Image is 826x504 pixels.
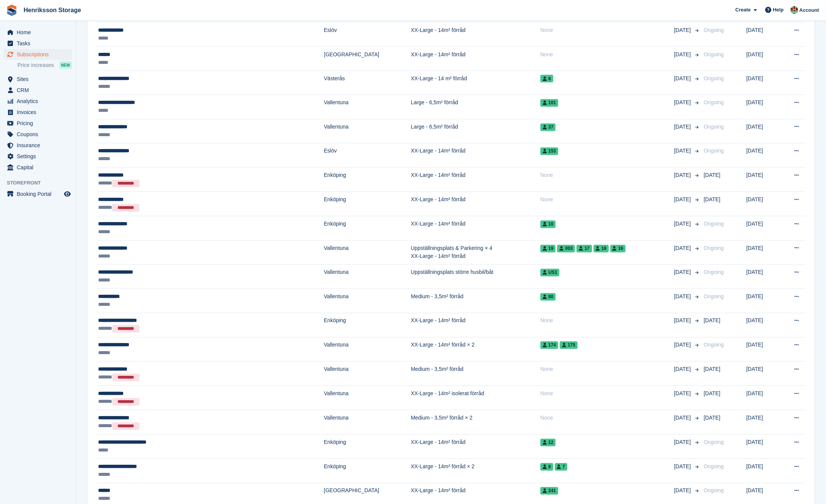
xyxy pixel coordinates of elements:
td: [DATE] [747,143,781,168]
td: Medium - 3,5m² förråd × 2 [411,410,540,435]
div: None [540,51,674,59]
td: [DATE] [747,410,781,435]
span: Ongoing [704,488,724,494]
span: Coupons [17,129,62,140]
a: menu [4,189,72,199]
td: Vallentuna [324,289,411,313]
span: 16 [610,245,626,253]
td: [DATE] [747,265,781,289]
div: None [540,366,674,374]
span: 175 [560,342,578,349]
a: menu [4,129,72,140]
td: XX-Large - 14 m² förråd [411,71,540,95]
span: 7 [555,463,568,471]
span: Ongoing [704,27,724,33]
span: 19 [540,245,556,253]
span: 80 [540,293,556,301]
td: Vallentuna [324,410,411,435]
span: [DATE] [674,439,693,447]
span: 174 [540,342,558,349]
span: [DATE] [704,366,721,372]
td: [DATE] [747,289,781,313]
a: menu [4,49,72,60]
td: [DATE] [747,47,781,71]
span: Booking Portal [17,189,62,199]
span: Pricing [17,118,62,129]
span: [DATE] [704,415,721,421]
span: Insurance [17,140,62,151]
td: XX-Large - 14m² förråd [411,192,540,216]
td: Vallentuna [324,240,411,265]
span: [DATE] [674,26,693,34]
a: menu [4,27,72,38]
span: [DATE] [704,391,721,397]
span: Ongoing [704,75,724,81]
span: [DATE] [674,245,693,253]
div: None [540,26,674,34]
span: 18 [594,245,609,253]
img: stora-icon-8386f47178a22dfd0bd8f6a31ec36ba5ce8667c1dd55bd0f319d3a0aa187defe.svg [6,5,17,16]
td: Enköping [324,313,411,337]
td: [DATE] [747,435,781,459]
td: [GEOGRAPHIC_DATA] [324,47,411,71]
td: [DATE] [747,386,781,410]
span: [DATE] [674,414,693,422]
td: XX-Large - 14m² förråd [411,143,540,168]
td: XX-Large - 14m² förråd [411,435,540,459]
span: [DATE] [674,463,693,471]
span: [DATE] [674,99,693,107]
td: Vallentuna [324,362,411,386]
td: XX-Large - 14m² förråd × 2 [411,459,540,483]
td: Västerås [324,71,411,95]
span: 241 [540,487,558,495]
span: Ongoing [704,294,724,300]
span: 8 [540,463,553,471]
td: [DATE] [747,71,781,95]
span: [DATE] [674,269,693,277]
span: 37 [540,124,556,131]
td: [DATE] [747,313,781,337]
td: XX-Large - 14m² förråd [411,22,540,47]
a: menu [4,107,72,118]
div: NEW [59,61,72,69]
span: Ongoing [704,342,724,348]
td: [DATE] [747,337,781,362]
td: [DATE] [747,459,781,483]
span: [DATE] [674,220,693,228]
td: Uppställningsplats & Parkering × 4 XX-Large - 14m² förråd [411,240,540,265]
td: Eslöv [324,143,411,168]
img: Isak Martinelle [791,6,798,14]
span: Price increases [17,62,54,69]
span: 12 [540,439,556,447]
div: None [540,172,674,180]
span: [DATE] [704,197,721,203]
span: [DATE] [674,196,693,204]
td: [DATE] [747,192,781,216]
span: [DATE] [674,75,693,83]
span: [DATE] [674,366,693,374]
span: [DATE] [674,147,693,155]
a: menu [4,162,72,173]
a: menu [4,140,72,151]
span: Help [773,6,784,14]
span: Sites [17,74,62,84]
span: 153 [540,148,558,155]
span: CRM [17,85,62,95]
a: menu [4,85,72,95]
td: Enköping [324,435,411,459]
a: Price increases NEW [17,61,72,69]
td: XX-Large - 14m² förråd [411,313,540,337]
span: Storefront [7,179,76,187]
a: Preview store [63,189,72,199]
span: 6 [540,75,553,83]
span: Subscriptions [17,49,62,60]
span: Capital [17,162,62,173]
td: Vallentuna [324,95,411,119]
a: Henriksson Storage [21,4,84,16]
div: None [540,196,674,204]
td: [DATE] [747,167,781,192]
span: Ongoing [704,269,724,275]
span: Home [17,27,62,38]
span: Account [799,6,819,14]
span: [DATE] [674,317,693,325]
